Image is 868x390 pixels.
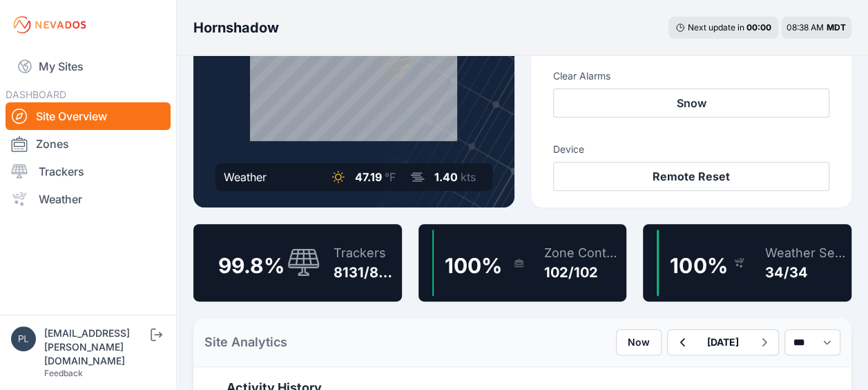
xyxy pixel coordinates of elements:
a: Zones [6,130,171,158]
div: Weather [224,169,267,185]
img: plsmith@sundt.com [11,326,36,351]
a: 100%Zone Controllers102/102 [418,224,627,301]
a: My Sites [6,50,171,83]
span: 47.19 [355,170,382,184]
button: [DATE] [696,330,750,355]
nav: Breadcrumb [193,10,279,46]
span: Next update in [688,22,744,32]
span: 1.40 [434,170,458,184]
button: Snow [553,89,830,118]
img: Nevados [11,14,88,36]
div: Zone Controllers [543,243,621,263]
span: kts [461,170,476,184]
span: DASHBOARD [6,89,66,100]
button: Now [616,329,662,355]
div: 8131/8149 [334,263,396,282]
a: 99.8%Trackers8131/8149 [193,224,402,301]
div: [EMAIL_ADDRESS][PERSON_NAME][DOMAIN_NAME] [44,326,148,368]
span: MDT [827,22,846,32]
span: °F [385,170,396,184]
div: 102/102 [543,263,621,282]
span: 08:38 AM [787,22,824,32]
span: 99.8 % [218,253,284,278]
a: Weather [6,185,171,213]
h2: Site Analytics [204,333,287,352]
a: Feedback [44,368,83,378]
h3: Device [553,142,830,156]
div: Trackers [334,243,396,263]
a: 100%Weather Sensors34/34 [643,224,851,301]
h3: Hornshadow [193,18,279,37]
div: Weather Sensors [765,243,846,263]
button: Remote Reset [553,162,830,191]
span: 100 % [445,253,502,278]
div: 34/34 [765,263,846,282]
h3: Clear Alarms [553,69,830,83]
a: Site Overview [6,102,171,130]
a: Trackers [6,158,171,185]
span: 100 % [670,253,727,278]
div: 00 : 00 [746,22,771,33]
